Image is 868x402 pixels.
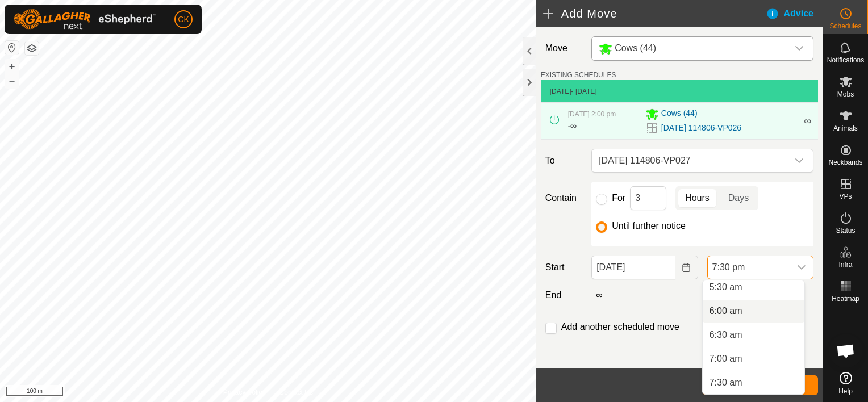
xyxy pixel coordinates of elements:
span: Hours [685,191,710,205]
div: dropdown trigger [790,256,813,279]
label: Move [541,36,587,61]
span: Mobs [837,91,854,98]
span: 6:00 am [710,304,742,318]
span: Infra [838,261,852,268]
span: Neckbands [828,159,862,166]
button: – [5,74,19,88]
label: End [541,288,587,302]
span: 7:30 am [710,376,742,390]
label: For [612,194,625,203]
div: Open chat [829,334,863,368]
li: 6:00 am [703,300,804,323]
a: Privacy Policy [223,387,266,397]
span: [DATE] [550,87,571,95]
a: [DATE] 114806-VP026 [661,122,741,134]
span: VPs [839,193,852,200]
span: 5:30 am [710,280,742,294]
span: Days [728,191,749,205]
li: 7:00 am [703,347,804,370]
label: Until further notice [612,221,686,231]
img: Gallagher Logo [14,9,156,30]
span: Notifications [827,57,864,64]
span: 6:30 am [710,328,742,342]
div: Advice [766,7,823,20]
span: 7:00 am [710,352,742,366]
li: 6:30 am [703,324,804,346]
span: Cows (44) [615,43,656,53]
span: Animals [833,125,858,132]
div: dropdown trigger [788,149,811,172]
li: 7:30 am [703,371,804,394]
span: - [DATE] [571,87,597,95]
span: Heatmap [832,295,859,302]
button: Choose Date [675,256,698,279]
label: Start [541,261,587,274]
span: ∞ [804,115,811,127]
li: 5:30 am [703,276,804,299]
span: Status [836,227,855,234]
button: Reset Map [5,41,19,55]
label: ∞ [591,290,607,300]
div: dropdown trigger [788,37,811,60]
span: Cows (44) [661,107,698,121]
label: To [541,149,587,173]
span: Help [838,388,853,395]
span: Schedules [829,23,861,30]
button: + [5,60,19,73]
span: Cows [594,37,788,60]
span: CK [178,14,189,26]
span: 2025-08-27 114806-VP027 [594,149,788,172]
button: Map Layers [25,41,39,55]
div: - [568,119,577,133]
a: Contact Us [279,387,313,397]
h2: Add Move [543,7,766,20]
a: Help [823,367,868,399]
span: ∞ [570,121,577,131]
label: Contain [541,191,587,205]
label: Add another scheduled move [561,323,679,332]
label: EXISTING SCHEDULES [541,70,616,80]
span: 7:30 pm [708,256,790,279]
span: [DATE] 2:00 pm [568,110,616,118]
